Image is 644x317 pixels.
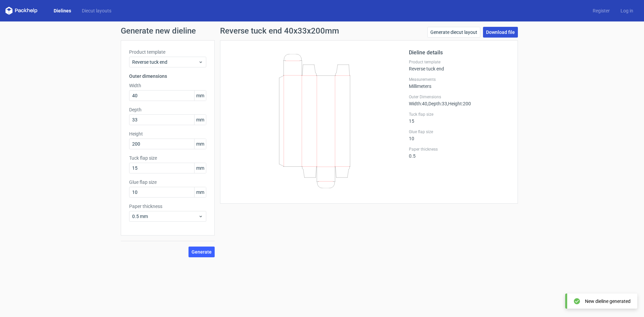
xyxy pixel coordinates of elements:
h1: Reverse tuck end 40x33x200mm [220,27,339,35]
label: Width [129,82,206,89]
h3: Outer dimensions [129,73,206,80]
div: Reverse tuck end [409,59,509,71]
span: Width : 40 [409,101,427,106]
label: Height [129,130,206,137]
a: Generate diecut layout [427,27,480,38]
label: Outer Dimensions [409,94,509,100]
span: mm [194,139,206,149]
a: Diecut layouts [76,7,117,14]
div: 10 [409,129,509,141]
label: Paper thickness [129,203,206,210]
div: 15 [409,112,509,124]
h1: Generate new dieline [121,27,523,35]
label: Measurements [409,77,509,82]
a: Dielines [48,7,76,14]
label: Product template [409,59,509,65]
span: mm [194,187,206,197]
div: 0.5 [409,147,509,159]
span: , Height : 200 [447,101,471,106]
span: Generate [192,250,212,254]
label: Depth [129,106,206,113]
div: Millimeters [409,77,509,89]
div: New dieline generated [585,298,631,305]
span: mm [194,91,206,101]
label: Glue flap size [409,129,509,135]
span: mm [194,115,206,125]
span: , Depth : 33 [427,101,447,106]
a: Register [587,7,615,14]
span: Reverse tuck end [132,59,198,65]
h2: Dieline details [409,49,509,57]
a: Download file [483,27,518,38]
a: Log in [615,7,639,14]
label: Product template [129,49,206,55]
button: Generate [189,247,215,257]
label: Tuck flap size [409,112,509,117]
span: mm [194,163,206,173]
span: 0.5 mm [132,213,198,220]
label: Paper thickness [409,147,509,152]
label: Tuck flap size [129,155,206,161]
label: Glue flap size [129,179,206,186]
